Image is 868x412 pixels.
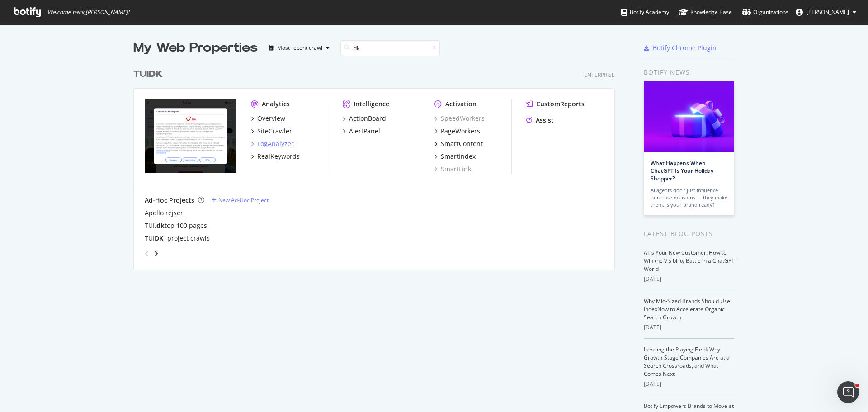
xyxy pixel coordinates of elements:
div: Botify news [644,67,735,77]
a: SpeedWorkers [434,114,485,123]
div: SmartIndex [441,152,476,161]
div: LogAnalyzer [257,139,294,148]
div: Intelligence [354,99,389,109]
img: tui.dk [145,99,236,173]
a: AlertPanel [343,127,380,136]
a: Why Mid-Sized Brands Should Use IndexNow to Accelerate Organic Search Growth [644,297,730,321]
div: PageWorkers [441,127,480,136]
a: Overview [251,114,285,123]
a: PageWorkers [434,127,480,136]
div: TUI. top 100 pages [145,221,207,230]
button: [PERSON_NAME] [788,5,863,19]
div: grid [133,57,622,270]
div: My Web Properties [133,39,258,57]
div: CustomReports [536,99,585,109]
a: SmartContent [434,139,483,148]
span: Welcome back, [PERSON_NAME] ! [47,9,129,16]
a: ActionBoard [343,114,386,123]
button: Most recent crawl [265,41,333,55]
input: Search [340,40,440,56]
b: DK [155,234,163,242]
div: AlertPanel [349,127,380,136]
a: Assist [526,116,554,125]
div: Enterprise [584,71,615,79]
div: TUI - project crawls [145,234,210,243]
a: AI Is Your New Customer: How to Win the Visibility Battle in a ChatGPT World [644,249,735,273]
a: Botify Chrome Plugin [644,43,717,52]
div: Organizations [742,8,788,17]
div: AI agents don’t just influence purchase decisions — they make them. Is your brand ready? [651,187,727,208]
div: TUI [133,68,163,81]
iframe: Intercom live chat [837,381,859,403]
div: Botify Chrome Plugin [653,43,717,52]
span: Anja Alling [807,8,849,16]
div: Assist [536,116,554,125]
div: RealKeywords [257,152,300,161]
a: LogAnalyzer [251,139,294,148]
div: [DATE] [644,380,735,388]
a: What Happens When ChatGPT Is Your Holiday Shopper? [651,159,713,182]
a: SmartIndex [434,152,476,161]
div: Botify Academy [621,8,669,17]
a: Apollo rejser [145,208,183,218]
img: What Happens When ChatGPT Is Your Holiday Shopper? [644,81,734,152]
b: dk [156,221,165,230]
div: New Ad-Hoc Project [218,196,269,204]
a: RealKeywords [251,152,300,161]
div: Most recent crawl [277,45,322,51]
a: SmartLink [434,165,471,174]
div: Analytics [262,99,290,109]
a: TUIDK- project crawls [145,234,210,243]
div: Knowledge Base [679,8,732,17]
b: DK [148,70,163,79]
a: SiteCrawler [251,127,292,136]
a: CustomReports [526,99,585,109]
div: Latest Blog Posts [644,229,735,239]
a: TUI.dktop 100 pages [145,221,207,230]
div: Activation [445,99,476,109]
div: angle-left [141,246,153,261]
div: ActionBoard [349,114,386,123]
a: TUIDK [133,68,166,81]
div: angle-right [153,249,159,258]
a: New Ad-Hoc Project [212,196,269,204]
div: SmartContent [441,139,483,148]
a: Leveling the Playing Field: Why Growth-Stage Companies Are at a Search Crossroads, and What Comes... [644,346,730,378]
div: Overview [257,114,285,123]
div: Ad-Hoc Projects [145,196,194,205]
div: [DATE] [644,323,735,331]
div: [DATE] [644,275,735,283]
div: SiteCrawler [257,127,292,136]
